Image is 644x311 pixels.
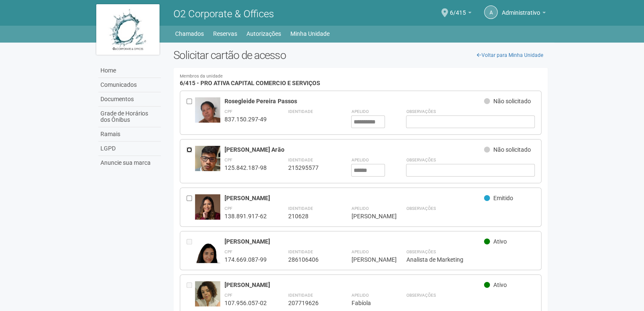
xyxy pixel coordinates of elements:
div: 207719626 [288,299,330,307]
a: Anuncie sua marca [98,156,161,170]
small: Membros da unidade [180,74,541,79]
span: Ativo [493,238,507,245]
div: Entre em contato com a Aministração para solicitar o cancelamento ou 2a via [187,281,195,307]
div: 215295577 [288,164,330,172]
strong: Apelido [351,293,368,298]
span: Não solicitado [493,98,531,105]
span: Administrativo [502,1,540,16]
div: Rosegleide Pereira Passos [225,97,484,105]
div: [PERSON_NAME] [351,212,385,220]
div: 210628 [288,212,330,220]
a: Autorizações [246,28,281,40]
span: Não solicitado [493,146,531,153]
img: user.jpg [195,238,220,276]
a: 6/415 [450,11,471,17]
strong: Apelido [351,109,368,114]
img: user.jpg [195,194,220,223]
strong: Apelido [351,158,368,162]
strong: Apelido [351,249,368,254]
strong: CPF [225,206,233,211]
a: Grade de Horários dos Ônibus [98,107,161,127]
div: 286106406 [288,256,330,263]
a: Voltar para Minha Unidade [472,49,548,62]
strong: Apelido [351,206,368,211]
div: Entre em contato com a Aministração para solicitar o cancelamento ou 2a via [187,238,195,263]
div: Fabíola [351,299,385,307]
span: Ativo [493,282,507,288]
a: Comunicados [98,78,161,92]
img: user.jpg [195,146,220,178]
h2: Solicitar cartão de acesso [173,49,548,62]
strong: Observações [406,158,436,162]
strong: Identidade [288,158,313,162]
div: [PERSON_NAME] [225,194,484,202]
img: user.jpg [195,97,220,132]
strong: Identidade [288,293,313,298]
a: Ramais [98,127,161,142]
strong: Observações [406,109,436,114]
h4: 6/415 - PRO ATIVA CAPITAL COMERCIO E SERVIÇOS [180,74,541,86]
div: [PERSON_NAME] [225,238,484,245]
div: [PERSON_NAME] Arão [225,146,484,153]
a: Minha Unidade [290,28,330,40]
div: 125.842.187-98 [225,164,267,172]
div: 138.891.917-62 [225,212,267,220]
div: [PERSON_NAME] [351,256,385,263]
strong: Identidade [288,109,313,114]
span: O2 Corporate & Offices [173,8,274,20]
a: Administrativo [502,11,546,17]
div: Analista de Marketing [406,256,535,263]
a: Documentos [98,92,161,107]
strong: Observações [406,249,436,254]
strong: CPF [225,158,233,162]
strong: CPF [225,293,233,298]
div: 174.669.087-99 [225,256,267,263]
strong: Identidade [288,206,313,211]
strong: Observações [406,206,436,211]
strong: CPF [225,109,233,114]
a: A [484,5,498,19]
a: Chamados [175,28,204,40]
div: 837.150.297-49 [225,115,267,123]
div: [PERSON_NAME] [225,281,484,289]
a: Reservas [213,28,237,40]
a: Home [98,64,161,78]
div: 107.956.057-02 [225,299,267,307]
img: logo.jpg [96,4,160,55]
strong: Observações [406,293,436,298]
a: LGPD [98,142,161,156]
strong: CPF [225,249,233,254]
strong: Identidade [288,249,313,254]
span: 6/415 [450,1,466,16]
span: Emitido [493,195,513,201]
